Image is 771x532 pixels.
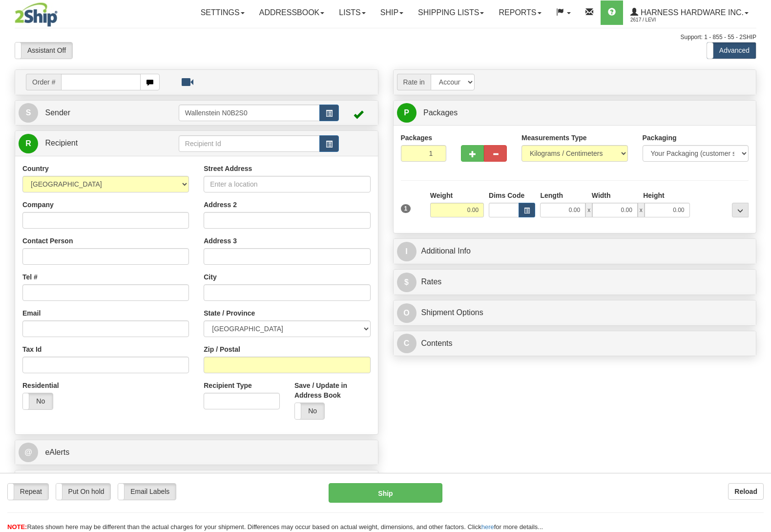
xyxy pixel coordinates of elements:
[26,74,61,90] span: Order #
[397,303,753,323] a: OShipment Options
[423,108,458,117] span: Packages
[732,203,749,217] div: ...
[22,381,59,390] label: Residential
[204,164,252,173] label: Street Address
[734,488,757,495] b: Reload
[332,0,373,25] a: Lists
[19,443,38,462] span: @
[22,272,38,282] label: Tel #
[749,216,770,316] iframe: chat widget
[623,0,756,25] a: Harness Hardware Inc. 2617 / Levi
[481,523,494,531] a: here
[643,191,665,200] label: Height
[8,484,48,500] label: Repeat
[193,0,252,25] a: Settings
[397,334,417,353] span: C
[397,242,417,261] span: I
[22,344,42,354] label: Tax Id
[329,483,442,503] button: Ship
[638,203,645,217] span: x
[22,308,41,318] label: Email
[179,105,320,121] input: Sender Id
[204,308,255,318] label: State / Province
[22,164,49,173] label: Country
[294,381,371,400] label: Save / Update in Address Book
[45,108,70,117] span: Sender
[19,103,179,123] a: S Sender
[707,43,756,59] label: Advanced
[397,303,417,323] span: O
[630,15,704,25] span: 2617 / Levi
[540,191,563,200] label: Length
[373,0,411,25] a: Ship
[7,523,27,531] span: NOTE:
[19,134,38,153] span: R
[430,191,453,200] label: Weight
[15,33,756,42] div: Support: 1 - 855 - 55 - 2SHIP
[397,74,431,90] span: Rate in
[204,272,216,282] label: City
[204,344,240,354] label: Zip / Postal
[252,0,332,25] a: Addressbook
[638,8,744,17] span: Harness Hardware Inc.
[45,139,78,147] span: Recipient
[397,103,417,123] span: P
[15,2,58,27] img: logo2617.jpg
[401,204,411,213] span: 1
[397,272,753,292] a: $Rates
[489,191,524,200] label: Dims Code
[521,133,587,143] label: Measurements Type
[592,191,611,200] label: Width
[19,133,161,153] a: R Recipient
[118,484,176,500] label: Email Labels
[204,176,370,192] input: Enter a location
[397,241,753,261] a: IAdditional Info
[491,0,548,25] a: Reports
[45,448,69,456] span: eAlerts
[401,133,433,143] label: Packages
[397,103,753,123] a: P Packages
[411,0,491,25] a: Shipping lists
[15,43,72,59] label: Assistant Off
[585,203,592,217] span: x
[397,273,417,292] span: $
[204,200,237,210] label: Address 2
[179,135,320,152] input: Recipient Id
[19,103,38,123] span: S
[19,443,375,463] a: @ eAlerts
[22,200,54,210] label: Company
[23,393,53,409] label: No
[22,236,73,246] label: Contact Person
[295,403,325,419] label: No
[204,381,252,390] label: Recipient Type
[204,236,237,246] label: Address 3
[56,484,111,500] label: Put On hold
[397,334,753,354] a: CContents
[728,483,764,500] button: Reload
[643,133,677,143] label: Packaging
